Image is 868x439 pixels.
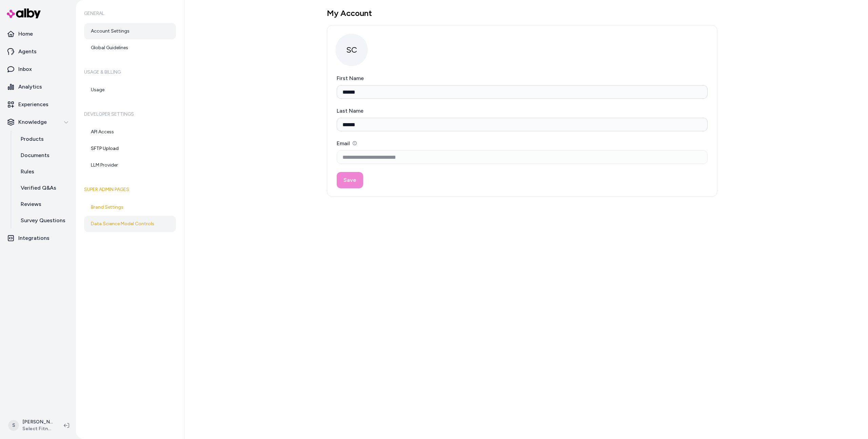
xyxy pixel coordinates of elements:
[84,105,176,124] h6: Developer Settings
[14,164,73,180] a: Rules
[335,34,368,66] span: SC
[14,196,73,212] a: Reviews
[3,26,73,42] a: Home
[21,151,50,159] p: Documents
[22,419,53,425] p: [PERSON_NAME]
[84,180,176,199] h6: Super Admin Pages
[337,75,364,81] label: First Name
[84,23,176,39] a: Account Settings
[327,8,717,18] h1: My Account
[84,124,176,140] a: API Access
[84,199,176,215] a: Brand Settings
[84,40,176,56] a: Global Guidelines
[3,114,73,130] button: Knowledge
[18,118,47,126] p: Knowledge
[4,415,58,436] button: S[PERSON_NAME]Select Fitness
[21,200,41,208] p: Reviews
[14,212,73,229] a: Survey Questions
[14,131,73,147] a: Products
[18,30,33,38] p: Home
[21,184,56,192] p: Verified Q&As
[22,425,53,432] span: Select Fitness
[18,83,42,91] p: Analytics
[21,135,44,143] p: Products
[84,63,176,82] h6: Usage & Billing
[14,180,73,196] a: Verified Q&As
[3,230,73,246] a: Integrations
[3,79,73,95] a: Analytics
[21,168,34,176] p: Rules
[84,140,176,157] a: SFTP Upload
[3,61,73,77] a: Inbox
[84,157,176,173] a: LLM Provider
[18,47,37,56] p: Agents
[337,140,357,147] label: Email
[84,4,176,23] h6: General
[18,234,50,242] p: Integrations
[84,82,176,98] a: Usage
[8,420,19,431] span: S
[14,147,73,164] a: Documents
[18,100,48,109] p: Experiences
[18,65,32,73] p: Inbox
[21,216,65,225] p: Survey Questions
[3,43,73,60] a: Agents
[84,216,176,232] a: Data Science Model Controls
[3,96,73,113] a: Experiences
[353,141,357,145] button: Email
[7,8,41,18] img: alby Logo
[337,108,363,114] label: Last Name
